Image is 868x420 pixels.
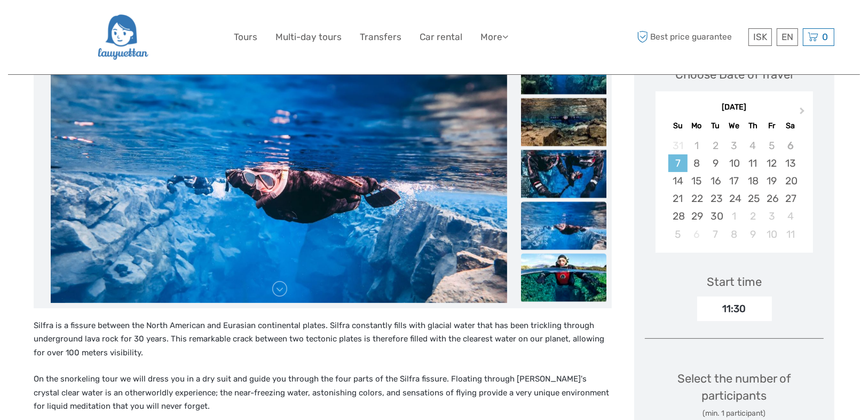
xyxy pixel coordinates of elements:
div: Select the number of participants [645,370,824,419]
img: 425891e7836f47bf956b8768b87e1988_slider_thumbnail.jpg [521,150,606,198]
div: Choose Tuesday, September 9th, 2025 [706,154,725,172]
img: df35e5fc5fe4438d853923cb4f46b534_slider_thumbnail.jpg [521,98,606,146]
div: Choose Tuesday, September 30th, 2025 [706,207,725,225]
a: Tours [234,29,257,45]
span: ISK [753,32,767,42]
div: Choose Wednesday, October 1st, 2025 [725,207,744,225]
img: 29b600ad30b844d7a455b25307221950_slider_thumbnail.jpg [521,253,606,301]
div: Choose Friday, September 19th, 2025 [762,172,781,190]
div: Choose Saturday, September 27th, 2025 [781,190,800,207]
a: Car rental [420,29,462,45]
div: Not available Tuesday, September 2nd, 2025 [706,137,725,154]
div: Choose Tuesday, September 23rd, 2025 [706,190,725,207]
div: [DATE] [656,102,813,113]
div: Choose Sunday, September 28th, 2025 [668,207,687,225]
div: Choose Saturday, October 11th, 2025 [781,225,800,243]
div: Choose Thursday, September 25th, 2025 [744,190,762,207]
div: Choose Thursday, September 11th, 2025 [744,154,762,172]
p: We're away right now. Please check back later! [15,19,121,27]
button: Open LiveChat chat widget [123,17,136,29]
div: Sa [781,119,800,133]
a: Multi-day tours [275,29,342,45]
div: Choose Tuesday, September 16th, 2025 [706,172,725,190]
span: 0 [820,32,830,42]
a: More [480,29,508,45]
div: Fr [762,119,781,133]
div: Choose Monday, September 22nd, 2025 [688,190,706,207]
div: Mo [688,119,706,133]
p: On the snorkeling tour we will dress you in a dry suit and guide you through the four parts of th... [34,372,612,414]
div: Choose Thursday, October 2nd, 2025 [744,207,762,225]
div: Choose Sunday, October 5th, 2025 [668,225,687,243]
div: Not available Wednesday, September 3rd, 2025 [725,137,744,154]
div: Choose Thursday, September 18th, 2025 [744,172,762,190]
div: Choose Thursday, October 9th, 2025 [744,225,762,243]
div: Start time [707,274,762,290]
div: Choose Friday, October 10th, 2025 [762,225,781,243]
div: Choose Friday, September 26th, 2025 [762,190,781,207]
div: Choose Wednesday, October 8th, 2025 [725,225,744,243]
img: 2954-36deae89-f5b4-4889-ab42-60a468582106_logo_big.png [97,8,148,66]
div: Choose Monday, September 8th, 2025 [688,154,706,172]
div: Not available Saturday, September 6th, 2025 [781,137,800,154]
div: Th [744,119,762,133]
div: Su [668,119,687,133]
div: Choose Friday, September 12th, 2025 [762,154,781,172]
span: Best price guarantee [634,28,746,46]
div: EN [777,28,798,46]
div: Choose Wednesday, September 10th, 2025 [725,154,744,172]
div: (min. 1 participant) [645,408,824,419]
div: Choose Monday, September 29th, 2025 [688,207,706,225]
div: Choose Friday, October 3rd, 2025 [762,207,781,225]
div: Choose Saturday, September 20th, 2025 [781,172,800,190]
button: Next Month [795,105,812,122]
a: Transfers [360,29,401,45]
div: Tu [706,119,725,133]
div: Not available Friday, September 5th, 2025 [762,137,781,154]
div: 11:30 [697,297,772,321]
div: Not available Monday, September 1st, 2025 [688,137,706,154]
div: Not available Monday, October 6th, 2025 [688,225,706,243]
p: Silfra is a fissure between the North American and Eurasian continental plates. Silfra constantly... [34,319,612,360]
div: Choose Tuesday, October 7th, 2025 [706,225,725,243]
div: Choose Saturday, October 4th, 2025 [781,207,800,225]
div: We [725,119,744,133]
div: Not available Thursday, September 4th, 2025 [744,137,762,154]
div: Choose Sunday, September 21st, 2025 [668,190,687,207]
div: Choose Sunday, September 7th, 2025 [668,154,687,172]
div: Choose Wednesday, September 24th, 2025 [725,190,744,207]
div: month 2025-09 [659,137,809,243]
img: 562b20b360604d0a94a9d177abc7ea7c_main_slider.jpg [51,46,507,303]
img: 562b20b360604d0a94a9d177abc7ea7c_slider_thumbnail.jpg [521,201,606,250]
div: Not available Sunday, August 31st, 2025 [668,137,687,154]
div: Choose Monday, September 15th, 2025 [688,172,706,190]
div: Choose Wednesday, September 17th, 2025 [725,172,744,190]
div: Choose Sunday, September 14th, 2025 [668,172,687,190]
div: Choose Saturday, September 13th, 2025 [781,154,800,172]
